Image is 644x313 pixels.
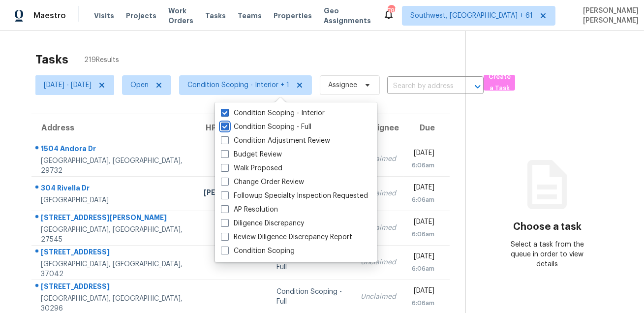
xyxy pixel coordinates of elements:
span: Projects [126,11,156,21]
div: [GEOGRAPHIC_DATA] [41,195,188,205]
div: 6:06am [412,229,434,239]
label: Condition Scoping [221,246,295,256]
button: Open [471,80,485,94]
div: 785 [388,6,395,16]
span: Maestro [33,11,66,21]
div: [GEOGRAPHIC_DATA], [GEOGRAPHIC_DATA], 37042 [41,259,188,279]
div: 304 Rivella Dr [41,183,188,195]
div: 6:06am [412,264,434,274]
div: Unclaimed [361,223,396,233]
div: [PERSON_NAME] [204,188,261,200]
div: [DATE] [412,251,434,264]
span: Properties [274,11,312,21]
div: 6:06am [412,160,434,170]
th: Due [404,114,450,142]
th: Address [31,114,196,142]
div: [STREET_ADDRESS] [41,282,188,294]
span: Tasks [205,12,226,19]
div: [DATE] [412,286,434,298]
div: [GEOGRAPHIC_DATA], [GEOGRAPHIC_DATA], 27545 [41,225,188,245]
label: Condition Scoping - Full [221,122,311,132]
th: HPM [196,114,269,142]
span: 219 Results [84,55,119,65]
span: Visits [94,11,114,21]
div: Unclaimed [361,257,396,267]
label: Condition Adjustment Review [221,136,330,146]
label: AP Resolution [221,205,278,215]
label: Diligence Discrepancy [221,219,304,228]
div: Unclaimed [361,292,396,302]
span: Assignee [328,80,357,90]
label: Budget Review [221,150,282,159]
div: [DATE] [412,183,434,195]
span: [DATE] - [DATE] [44,80,92,90]
div: 1504 Andora Dr [41,144,188,156]
h3: Choose a task [513,222,582,232]
div: [STREET_ADDRESS][PERSON_NAME] [41,213,188,225]
div: Condition Scoping - Full [276,252,345,272]
div: [DATE] [412,217,434,229]
span: Teams [238,11,262,21]
label: Followup Specialty Inspection Requested [221,191,368,201]
span: Work Orders [168,6,193,26]
th: Assignee [353,114,404,142]
span: Condition Scoping - Interior + 1 [187,80,289,90]
label: Walk Proposed [221,163,282,173]
div: Select a task from the queue in order to view details [507,240,588,269]
label: Change Order Review [221,177,304,187]
span: Southwest, [GEOGRAPHIC_DATA] + 61 [410,11,533,21]
div: Unclaimed [361,188,396,198]
div: Unclaimed [361,154,396,164]
div: Condition Scoping - Full [276,287,345,307]
div: 6:06am [412,298,434,308]
span: [PERSON_NAME] [PERSON_NAME] [579,6,639,26]
span: Geo Assignments [324,6,371,26]
div: [GEOGRAPHIC_DATA], [GEOGRAPHIC_DATA], 29732 [41,156,188,176]
label: Condition Scoping - Interior [221,108,325,118]
button: Create a Task [484,75,515,91]
label: Review Diligence Discrepancy Report [221,232,352,242]
div: 6:06am [412,195,434,205]
span: Open [130,80,149,90]
div: [DATE] [412,148,434,160]
div: [STREET_ADDRESS] [41,247,188,259]
span: Create a Task [489,71,510,94]
h2: Tasks [35,55,68,64]
input: Search by address [387,79,456,94]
